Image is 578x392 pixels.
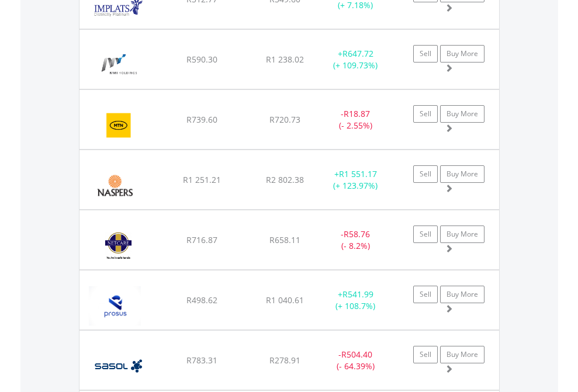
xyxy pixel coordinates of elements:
[266,54,304,65] span: R1 238.02
[186,234,217,245] span: R716.87
[344,228,370,240] span: R58.76
[319,228,392,252] div: - (- 8.2%)
[413,165,438,183] a: Sell
[339,168,377,179] span: R1 551.17
[186,114,217,125] span: R739.60
[183,174,221,185] span: R1 251.21
[269,234,300,245] span: R658.11
[319,289,392,312] div: + (+ 108.7%)
[440,45,484,63] a: Buy More
[342,48,373,59] span: R647.72
[85,225,151,266] img: EQU.ZA.NTC.png
[269,114,300,125] span: R720.73
[440,226,484,243] a: Buy More
[319,108,392,131] div: - (- 2.55%)
[440,286,484,303] a: Buy More
[342,289,373,300] span: R541.99
[440,165,484,183] a: Buy More
[413,105,438,123] a: Sell
[266,294,304,306] span: R1 040.61
[413,346,438,363] a: Sell
[341,349,372,360] span: R504.40
[186,54,217,65] span: R590.30
[319,48,392,71] div: + (+ 109.73%)
[186,294,217,306] span: R498.62
[413,286,438,303] a: Sell
[440,346,484,363] a: Buy More
[85,345,151,387] img: EQU.ZA.SOL.png
[269,355,300,366] span: R278.91
[85,105,153,146] img: EQU.ZA.MTN.png
[85,165,144,206] img: EQU.ZA.NPN.png
[319,168,392,192] div: + (+ 123.97%)
[319,349,392,372] div: - (- 64.39%)
[85,44,151,86] img: EQU.ZA.MTM.png
[186,355,217,366] span: R783.31
[266,174,304,185] span: R2 802.38
[413,45,438,63] a: Sell
[440,105,484,123] a: Buy More
[413,226,438,243] a: Sell
[344,108,370,119] span: R18.87
[85,285,144,327] img: EQU.ZA.PRX.png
